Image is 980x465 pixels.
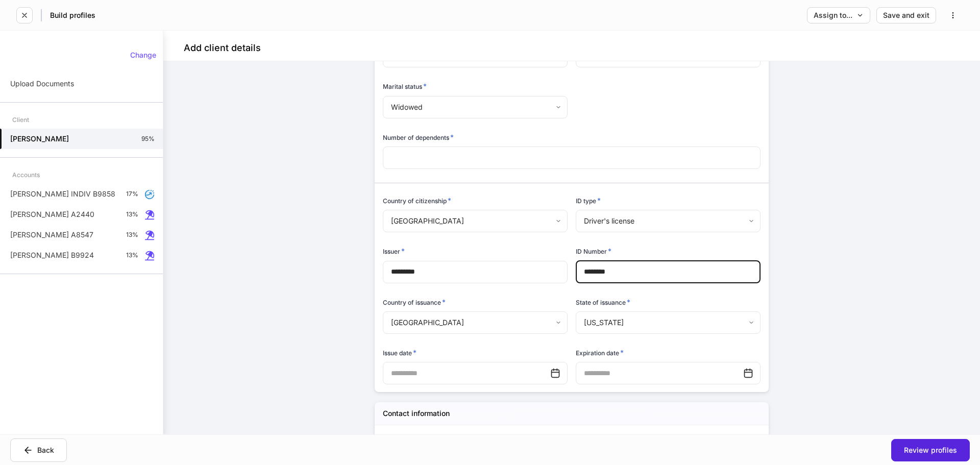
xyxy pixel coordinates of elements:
div: Accounts [12,166,40,184]
h5: Build profiles [50,10,95,20]
button: Back [10,438,67,462]
div: Widowed [383,96,567,118]
h6: Number of dependents [383,132,454,142]
div: [US_STATE] [576,311,760,334]
div: Client [12,111,29,129]
h6: Issuer [383,246,405,256]
p: [PERSON_NAME] B9924 [10,250,94,260]
h4: Add client details [184,42,261,54]
button: Save and exit [876,7,936,23]
p: 95% [141,135,155,143]
h6: Marital status [383,81,427,91]
button: Assign to... [807,7,870,23]
div: Back [23,445,54,455]
p: 17% [126,190,138,198]
p: [PERSON_NAME] A2440 [10,209,94,219]
p: Upload Documents [10,79,74,89]
h5: Contact information [383,408,450,419]
h6: Issue date [383,348,416,358]
h6: ID Number [576,246,611,256]
h6: Country of issuance [383,297,446,307]
h6: Country of citizenship [383,195,451,206]
button: Change [124,47,163,63]
p: [PERSON_NAME] A8547 [10,230,93,240]
h5: [PERSON_NAME] [10,134,69,144]
div: Assign to... [814,12,864,19]
div: [GEOGRAPHIC_DATA] [383,210,567,232]
p: 13% [126,251,138,259]
h6: State of issuance [576,297,630,307]
p: 13% [126,231,138,239]
div: Change [130,52,156,59]
h6: Expiration date [576,348,624,358]
p: 13% [126,210,138,218]
button: Review profiles [891,439,970,461]
p: [PERSON_NAME] INDIV B9858 [10,189,115,199]
div: Review profiles [904,447,957,454]
h6: ID type [576,195,601,206]
div: Save and exit [883,12,929,19]
div: Driver's license [576,210,760,232]
div: [GEOGRAPHIC_DATA] [383,311,567,334]
div: Legal address [375,425,761,448]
